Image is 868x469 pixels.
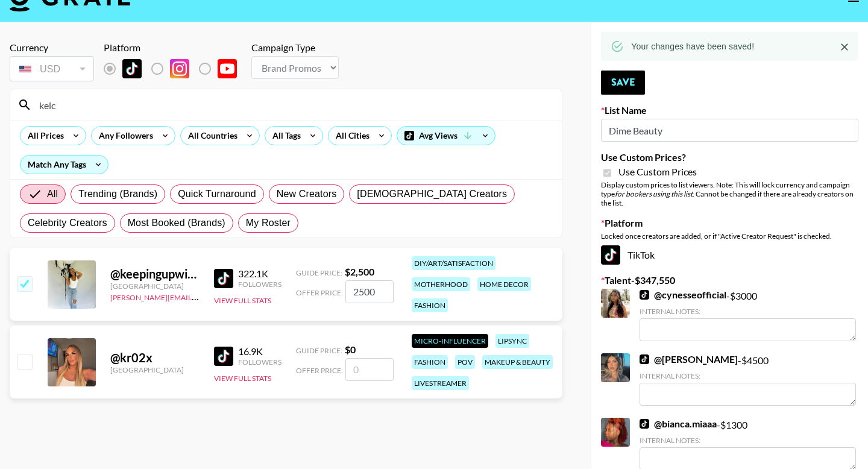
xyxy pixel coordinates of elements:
[104,42,247,54] div: Platform
[181,127,240,145] div: All Countries
[412,355,448,369] div: fashion
[28,216,107,230] span: Celebrity Creators
[170,59,189,78] img: Instagram
[214,296,271,305] button: View Full Stats
[640,436,856,445] div: Internal Notes:
[640,307,856,316] div: Internal Notes:
[251,42,339,54] div: Campaign Type
[640,419,649,429] img: TikTok
[640,290,649,300] img: TikTok
[835,38,854,56] button: Close
[296,268,342,277] span: Guide Price:
[110,365,200,374] div: [GEOGRAPHIC_DATA]
[32,95,555,115] input: Search by User Name
[238,268,281,280] div: 322.1K
[178,187,256,201] span: Quick Turnaround
[110,350,200,365] div: @ kr02x
[640,289,726,301] a: @cynesseofficial
[110,291,346,302] a: [PERSON_NAME][EMAIL_ADDRESS][PERSON_NAME][DOMAIN_NAME]
[640,354,649,364] img: TikTok
[296,366,343,375] span: Offer Price:
[122,59,142,78] img: TikTok
[495,334,529,348] div: lipsync
[128,216,225,230] span: Most Booked (Brands)
[104,56,247,81] div: List locked to TikTok.
[10,42,94,54] div: Currency
[345,266,374,277] strong: $ 2,500
[47,187,58,201] span: All
[397,127,495,145] div: Avg Views
[10,54,94,84] div: Currency is locked to USD
[640,353,856,406] div: - $ 4500
[412,256,495,270] div: diy/art/satisfaction
[601,245,858,265] div: TikTok
[618,166,697,178] span: Use Custom Prices
[238,345,281,357] div: 16.9K
[412,376,469,390] div: livestreamer
[12,58,92,80] div: USD
[640,353,738,365] a: @[PERSON_NAME]
[238,357,281,367] div: Followers
[601,180,858,207] div: Display custom prices to list viewers. Note: This will lock currency and campaign type . Cannot b...
[357,187,507,201] span: [DEMOGRAPHIC_DATA] Creators
[482,355,553,369] div: makeup & beauty
[345,280,394,303] input: 2,500
[110,266,200,282] div: @ keepingupwithkelc
[265,127,303,145] div: All Tags
[214,347,233,366] img: TikTok
[20,127,66,145] div: All Prices
[238,280,281,289] div: Followers
[92,127,156,145] div: Any Followers
[640,371,856,380] div: Internal Notes:
[78,187,157,201] span: Trending (Brands)
[110,282,200,291] div: [GEOGRAPHIC_DATA]
[640,289,856,341] div: - $ 3000
[412,334,488,348] div: Micro-Influencer
[477,277,531,291] div: home decor
[412,277,470,291] div: motherhood
[631,36,754,57] div: Your changes have been saved!
[601,217,858,229] label: Platform
[615,189,693,198] em: for bookers using this list
[218,59,237,78] img: YouTube
[20,156,108,174] div: Match Any Tags
[412,298,448,312] div: fashion
[329,127,372,145] div: All Cities
[345,344,356,355] strong: $ 0
[640,418,717,430] a: @bianca.miaaa
[296,288,343,297] span: Offer Price:
[214,269,233,288] img: TikTok
[296,346,342,355] span: Guide Price:
[601,274,858,286] label: Talent - $ 347,550
[601,245,620,265] img: TikTok
[246,216,291,230] span: My Roster
[455,355,475,369] div: pov
[601,104,858,116] label: List Name
[601,151,858,163] label: Use Custom Prices?
[601,231,858,241] div: Locked once creators are added, or if "Active Creator Request" is checked.
[601,71,645,95] button: Save
[214,374,271,383] button: View Full Stats
[277,187,337,201] span: New Creators
[345,358,394,381] input: 0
